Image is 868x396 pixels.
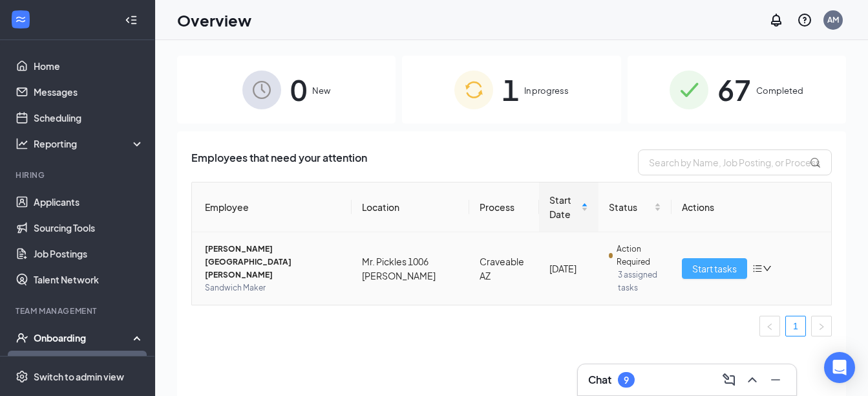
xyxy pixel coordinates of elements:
[721,372,737,388] svg: ComposeMessage
[719,369,739,390] button: ComposeMessage
[824,352,855,383] div: Open Intercom Messenger
[16,170,142,181] div: Hiring
[16,305,142,316] div: Team Management
[717,67,751,112] span: 67
[352,182,469,232] th: Location
[549,261,589,276] div: [DATE]
[205,281,341,294] span: Sandwich Maker
[763,264,772,273] span: down
[192,182,352,232] th: Employee
[624,375,629,386] div: 9
[618,269,661,294] span: 3 assigned tasks
[756,84,803,97] span: Completed
[469,232,538,305] td: Craveable AZ
[752,263,763,274] span: bars
[14,13,27,26] svg: WorkstreamLogo
[811,316,832,336] li: Next Page
[609,200,651,214] span: Status
[34,53,144,79] a: Home
[34,370,124,383] div: Switch to admin view
[34,215,144,241] a: Sourcing Tools
[682,258,747,279] button: Start tasks
[502,67,519,112] span: 1
[125,14,138,27] svg: Collapse
[312,84,330,97] span: New
[818,323,825,331] span: right
[766,323,774,331] span: left
[34,267,144,292] a: Talent Network
[598,182,671,232] th: Status
[797,12,812,28] svg: QuestionInfo
[827,14,839,25] div: AM
[34,79,144,105] a: Messages
[692,261,737,276] span: Start tasks
[742,369,763,390] button: ChevronUp
[16,331,28,344] svg: UserCheck
[16,137,28,150] svg: Analysis
[34,351,144,377] a: Overview
[588,373,611,387] h3: Chat
[34,137,145,150] div: Reporting
[191,149,367,175] span: Employees that need your attention
[745,372,760,388] svg: ChevronUp
[768,372,783,388] svg: Minimize
[785,316,806,336] li: 1
[34,105,144,131] a: Scheduling
[549,193,579,221] span: Start Date
[786,316,805,336] a: 1
[759,316,780,336] li: Previous Page
[617,243,661,269] span: Action Required
[352,232,469,305] td: Mr. Pickles 1006 [PERSON_NAME]
[768,12,784,28] svg: Notifications
[177,9,251,31] h1: Overview
[34,331,133,344] div: Onboarding
[811,316,832,336] button: right
[638,149,832,175] input: Search by Name, Job Posting, or Process
[205,243,341,281] span: [PERSON_NAME][GEOGRAPHIC_DATA][PERSON_NAME]
[16,370,28,383] svg: Settings
[672,182,831,232] th: Actions
[34,189,144,215] a: Applicants
[524,84,569,97] span: In progress
[759,316,780,336] button: left
[290,67,307,112] span: 0
[34,241,144,267] a: Job Postings
[765,369,786,390] button: Minimize
[469,182,538,232] th: Process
